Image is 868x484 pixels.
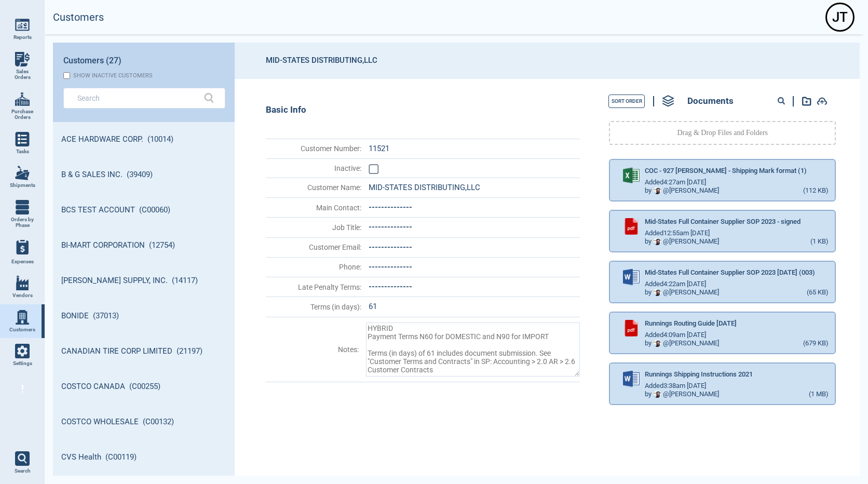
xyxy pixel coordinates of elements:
[645,280,706,288] span: Added 4:22am [DATE]
[369,302,377,311] span: 61
[267,164,361,172] span: Inactive :
[645,230,710,237] span: Added 12:55am [DATE]
[654,391,661,398] img: Avatar
[802,97,811,106] img: add-document
[15,18,30,32] img: menu_icon
[654,289,661,296] img: Avatar
[15,132,30,146] img: menu_icon
[13,34,32,41] span: Reports
[645,340,719,347] div: by @ [PERSON_NAME]
[53,369,235,405] a: COSTCO CANADA (C00255)
[53,157,235,193] a: B & G SALES INC. (39409)
[8,69,36,80] span: Sales Orders
[803,187,829,195] div: (112 KB)
[53,228,235,263] a: BI-MART CORPORATION (12754)
[677,128,768,138] p: Drag & Drop Files and Folders
[623,269,640,286] img: word
[369,262,412,272] span: --------------
[8,217,36,228] span: Orders by Phase
[15,276,30,290] img: menu_icon
[645,269,815,277] span: Mid-States Full Container Supplier SOP 2023 [DATE] (003)
[16,149,29,155] span: Tasks
[15,200,30,214] img: menu_icon
[645,179,706,186] span: Added 4:27am [DATE]
[809,391,829,399] div: (1 MB)
[53,440,235,475] a: CVS Health (C00119)
[10,182,35,189] span: Shipments
[645,331,706,339] span: Added 4:09am [DATE]
[8,109,36,120] span: Purchase Orders
[77,90,196,105] input: Search
[53,11,104,23] h2: Customers
[369,203,412,212] span: --------------
[53,299,235,334] a: BONIDE (37013)
[654,238,661,245] img: Avatar
[267,345,359,354] span: Notes :
[266,105,580,115] div: Basic Info
[369,144,389,153] span: 11521
[645,187,719,195] div: by @ [PERSON_NAME]
[63,56,121,65] span: Customers (27)
[15,310,30,325] img: menu_icon
[11,259,34,265] span: Expenses
[810,238,829,246] div: (1 KB)
[369,183,480,192] span: MID-STATES DISTRIBUTING,LLC
[73,72,153,79] div: Show inactive customers
[267,243,361,251] span: Customer Email :
[53,334,235,369] a: CANADIAN TIRE CORP LIMITED (21197)
[267,283,361,291] span: Late Penalty Terms :
[645,391,719,398] div: by @ [PERSON_NAME]
[803,340,829,348] div: (679 KB)
[366,322,580,377] textarea: HYBRID Payment Terms N60 for DOMESTIC and N90 for IMPORT Terms (in days) of 61 includes document ...
[645,218,801,226] span: Mid-States Full Container Supplier SOP 2023 - signed
[645,167,807,175] span: COC - 927 [PERSON_NAME] - Shipping Mark format (1)
[15,92,30,106] img: menu_icon
[267,263,361,271] span: Phone :
[623,167,640,184] img: excel
[645,320,737,328] span: Runnings Routing Guide [DATE]
[9,327,35,333] span: Customers
[645,238,719,246] div: by @ [PERSON_NAME]
[15,52,30,66] img: menu_icon
[53,405,235,440] a: COSTCO WHOLESALE (C00132)
[53,122,235,157] a: ACE HARDWARE CORP. (10014)
[623,218,640,235] img: pdf
[645,371,753,379] span: Runnings Shipping Instructions 2021
[369,243,412,252] span: --------------
[654,340,661,347] img: Avatar
[15,166,30,180] img: menu_icon
[623,371,640,387] img: word
[369,282,412,291] span: --------------
[608,95,645,108] button: Sort Order
[12,292,33,299] span: Vendors
[817,97,828,105] img: add-document
[53,122,235,476] div: grid
[654,187,661,194] img: Avatar
[623,320,640,337] img: pdf
[267,223,361,232] span: Job Title :
[645,289,719,297] div: by @ [PERSON_NAME]
[235,43,860,79] header: MID-STATES DISTRIBUTING,LLC
[53,193,235,228] a: BCS TEST ACCOUNT (C00060)
[267,183,361,192] span: Customer Name :
[267,144,361,153] span: Customer Number :
[15,468,31,474] span: Search
[15,344,30,358] img: menu_icon
[53,263,235,299] a: [PERSON_NAME] SUPPLY, INC. (14117)
[807,289,829,297] div: (65 KB)
[687,96,734,106] span: Documents
[369,222,412,232] span: --------------
[827,4,853,30] div: J T
[267,303,361,311] span: Terms (in days) :
[645,382,706,390] span: Added 3:38am [DATE]
[267,204,361,212] span: Main Contact :
[13,360,32,367] span: Settings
